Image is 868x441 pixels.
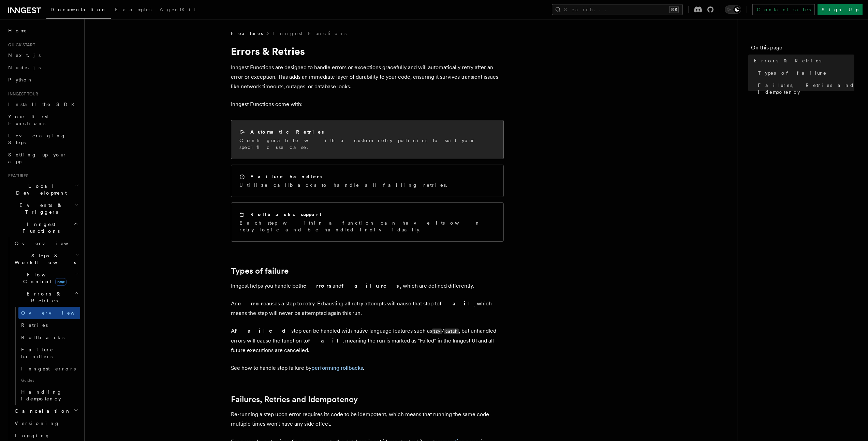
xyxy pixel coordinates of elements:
[231,281,504,291] p: Inngest helps you handle both and , which are defined differently.
[12,417,80,429] a: Versioning
[238,300,263,307] strong: error
[239,137,495,151] p: Configurable with a custom retry policies to suit your specific use case.
[5,180,80,199] button: Local Development
[15,421,60,426] span: Versioning
[5,149,80,168] a: Setting up your app
[5,202,74,215] span: Events & Triggers
[308,337,342,344] strong: fail
[8,114,49,126] span: Your first Functions
[231,202,504,242] a: Rollbacks supportEach step within a function can have its own retry logic and be handled individu...
[231,410,504,429] p: Re-running a step upon error requires its code to be idempotent, which means that running the sam...
[12,405,80,417] button: Cancellation
[12,307,80,405] div: Errors & Retries
[818,4,863,15] a: Sign Up
[21,335,64,340] span: Rollbacks
[440,300,474,307] strong: fail
[231,165,504,197] a: Failure handlersUtilize callbacks to handle all failing retries.
[21,366,76,371] span: Inngest errors
[12,237,80,249] a: Overview
[8,52,41,58] span: Next.js
[311,365,363,371] a: performing rollbacks
[18,319,80,331] a: Retries
[273,30,347,37] a: Inngest Functions
[5,74,80,86] a: Python
[8,77,33,82] span: Python
[156,2,200,18] a: AgentKit
[18,386,80,405] a: Handling idempotency
[250,128,324,135] h2: Automatic Retries
[12,408,71,414] span: Cancellation
[12,288,80,307] button: Errors & Retries
[8,27,27,34] span: Home
[8,102,79,107] span: Install the SDK
[12,269,80,288] button: Flow Controlnew
[758,70,827,76] span: Types of failure
[755,67,854,79] a: Types of failure
[12,252,76,266] span: Steps & Workflows
[8,65,41,70] span: Node.js
[239,219,495,233] p: Each step within a function can have its own retry logic and be handled individually.
[12,290,74,304] span: Errors & Retries
[231,100,504,109] p: Inngest Functions come with:
[46,2,111,19] a: Documentation
[250,211,321,218] h2: Rollbacks support
[5,61,80,74] a: Node.js
[231,326,504,355] p: A step can be handled with native language features such as / , but unhandled errors will cause t...
[15,433,50,438] span: Logging
[669,6,679,13] kbd: ⌘K
[235,328,291,334] strong: failed
[21,347,54,359] span: Failure handlers
[755,79,854,98] a: Failures, Retries and Idempotency
[751,55,854,67] a: Errors & Retries
[111,2,156,18] a: Examples
[5,173,28,179] span: Features
[552,4,683,15] button: Search...⌘K
[432,329,442,334] code: try
[5,49,80,61] a: Next.js
[18,375,80,386] span: Guides
[231,120,504,159] a: Automatic RetriesConfigurable with a custom retry policies to suit your specific use case.
[18,344,80,363] a: Failure handlers
[18,363,80,375] a: Inngest errors
[5,25,80,37] a: Home
[5,183,74,196] span: Local Development
[341,283,400,289] strong: failures
[752,4,815,15] a: Contact sales
[231,45,504,57] h1: Errors & Retries
[5,98,80,110] a: Install the SDK
[18,307,80,319] a: Overview
[115,7,151,12] span: Examples
[758,82,854,95] span: Failures, Retries and Idempotency
[5,91,38,97] span: Inngest tour
[21,389,62,401] span: Handling idempotency
[12,271,75,285] span: Flow Control
[160,7,196,12] span: AgentKit
[231,30,263,37] span: Features
[5,110,80,130] a: Your first Functions
[18,331,80,344] a: Rollbacks
[754,57,821,64] span: Errors & Retries
[8,133,66,145] span: Leveraging Steps
[239,182,451,188] p: Utilize callbacks to handle all failing retries.
[444,329,459,334] code: catch
[303,283,333,289] strong: errors
[5,199,80,218] button: Events & Triggers
[725,5,741,14] button: Toggle dark mode
[250,173,323,180] h2: Failure handlers
[15,241,85,246] span: Overview
[5,130,80,149] a: Leveraging Steps
[231,299,504,318] p: An causes a step to retry. Exhausting all retry attempts will cause that step to , which means th...
[5,42,35,48] span: Quick start
[231,266,289,276] a: Types of failure
[5,218,80,237] button: Inngest Functions
[231,363,504,373] p: See how to handle step failure by .
[21,322,48,328] span: Retries
[55,278,67,286] span: new
[231,395,358,404] a: Failures, Retries and Idempotency
[8,152,67,164] span: Setting up your app
[231,63,504,91] p: Inngest Functions are designed to handle errors or exceptions gracefully and will automatically r...
[5,221,74,234] span: Inngest Functions
[12,249,80,269] button: Steps & Workflows
[50,7,107,12] span: Documentation
[751,44,854,55] h4: On this page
